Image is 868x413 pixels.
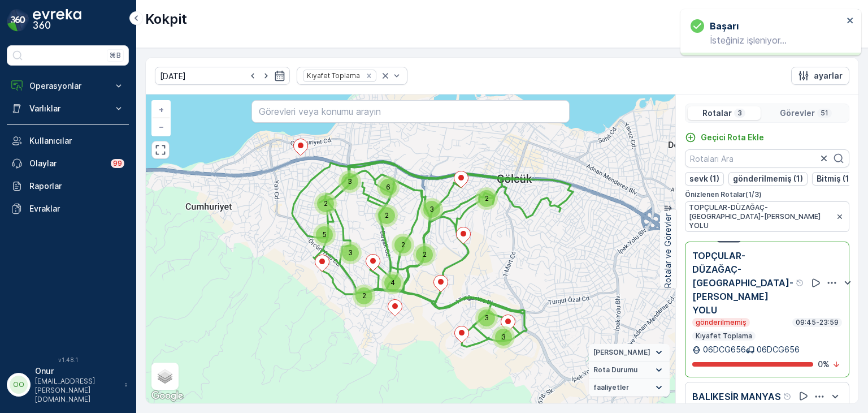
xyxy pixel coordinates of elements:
[348,177,352,186] span: 3
[733,173,803,184] p: gönderilmemiş (1)
[685,190,849,199] p: Önizlenen Rotalar ( 1 / 3 )
[29,80,106,92] p: Operasyonlar
[593,348,650,357] span: [PERSON_NAME]
[492,326,515,349] div: 3
[29,203,124,214] p: Evraklar
[702,107,732,119] p: Rotalar
[783,392,792,401] div: Yardım Araç İkonu
[701,132,764,143] p: Geçici Rota Ekle
[795,318,840,327] p: 09:45-23:59
[375,204,398,227] div: 2
[113,159,122,168] p: 99
[796,278,805,287] div: Yardım Araç İkonu
[689,203,833,230] span: TOPÇULAR-DÜZAĞAÇ-[GEOGRAPHIC_DATA]-[PERSON_NAME] YOLU
[423,250,427,259] span: 2
[791,67,849,85] button: ayarlar
[10,376,28,394] div: OO
[692,249,793,317] p: TOPÇULAR-DÜZAĞAÇ-[GEOGRAPHIC_DATA]-[PERSON_NAME] YOLU
[593,383,629,392] span: faaliyetler
[7,356,129,363] span: v 1.48.1
[362,291,366,300] span: 2
[695,332,753,341] p: Kıyafet Toplama
[33,9,81,32] img: logo_dark-DEwI_e13.png
[353,285,375,307] div: 2
[589,379,670,397] summary: faaliyetler
[814,70,843,81] p: ayarlar
[710,19,739,33] h3: başarı
[149,389,186,403] img: Google
[818,359,830,370] p: 0 %
[149,389,186,403] a: Bu bölgeyi Google Haritalar'da açın (yeni pencerede açılır)
[324,199,328,208] span: 2
[35,377,119,404] p: [EMAIL_ADDRESS][PERSON_NAME][DOMAIN_NAME]
[7,97,129,120] button: Varlıklar
[589,344,670,362] summary: [PERSON_NAME]
[348,248,353,257] span: 3
[145,10,187,28] p: Kokpit
[692,390,781,403] p: BALIKESİR MANYAS
[662,213,674,288] p: Rotalar ve Görevler
[363,71,375,80] div: Remove Kıyafet Toplama
[303,70,362,81] div: Kıyafet Toplama
[7,365,129,404] button: OOOnur[EMAIL_ADDRESS][PERSON_NAME][DOMAIN_NAME]
[780,107,815,119] p: Görevler
[475,307,498,329] div: 3
[736,109,743,118] p: 3
[390,278,395,287] span: 4
[381,272,404,294] div: 4
[29,180,124,192] p: Raporlar
[377,176,400,199] div: 6
[589,362,670,379] summary: Rota Durumu
[691,35,843,45] p: İsteğiniz işleniyor…
[689,173,719,184] p: sevk (1)
[819,109,830,118] p: 51
[153,118,170,135] a: Uzaklaştır
[685,132,764,143] a: Geçici Rota Ekle
[29,158,104,169] p: Olaylar
[817,173,852,184] p: Bitmiş (1)
[7,152,129,175] a: Olaylar99
[501,333,506,341] span: 3
[385,211,389,220] span: 2
[110,51,121,60] p: ⌘B
[7,175,129,197] a: Raporlar
[685,149,849,167] input: Rotaları Ara
[155,67,290,85] input: dd/mm/yyyy
[812,172,857,186] button: Bitmiş (1)
[728,172,808,186] button: gönderilmemiş (1)
[593,365,637,375] span: Rota Durumu
[35,365,119,377] p: Onur
[429,205,434,213] span: 3
[153,101,170,118] a: Yakınlaştır
[159,122,164,131] span: −
[159,105,164,114] span: +
[413,243,436,266] div: 2
[338,170,361,193] div: 3
[7,9,29,32] img: logo
[420,198,443,221] div: 3
[314,192,337,215] div: 2
[339,242,362,264] div: 3
[392,234,414,256] div: 2
[703,344,746,355] p: 06DCG656
[251,100,569,123] input: Görevleri veya konumu arayın
[386,183,390,191] span: 6
[29,103,106,114] p: Varlıklar
[847,16,854,27] button: close
[7,130,129,152] a: Kullanıcılar
[475,187,498,210] div: 2
[153,364,177,389] a: Layers
[323,230,327,239] span: 5
[7,197,129,220] a: Evraklar
[485,194,489,203] span: 2
[484,313,489,322] span: 3
[7,75,129,97] button: Operasyonlar
[685,172,724,186] button: sevk (1)
[717,230,740,242] div: 29%
[313,223,336,246] div: 5
[757,344,800,355] p: 06DCG656
[29,135,124,147] p: Kullanıcılar
[401,240,405,249] span: 2
[695,318,748,327] p: gönderilmemiş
